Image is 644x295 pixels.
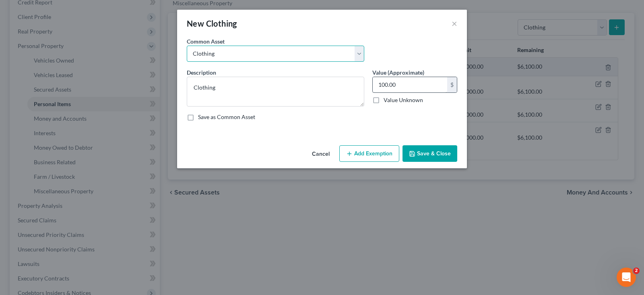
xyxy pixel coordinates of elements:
button: Cancel [305,146,336,162]
div: $ [447,77,457,92]
input: 0.00 [373,77,447,92]
label: Save as Common Asset [198,113,255,121]
label: Value (Approximate) [372,68,424,77]
button: × [452,19,457,28]
label: Common Asset [187,37,225,46]
span: Description [187,69,216,76]
button: Save & Close [402,145,457,162]
div: New Clothing [187,18,237,29]
span: 2 [633,268,640,274]
label: Value Unknown [384,96,423,104]
iframe: Intercom live chat [617,268,636,287]
button: Add Exemption [339,145,399,162]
